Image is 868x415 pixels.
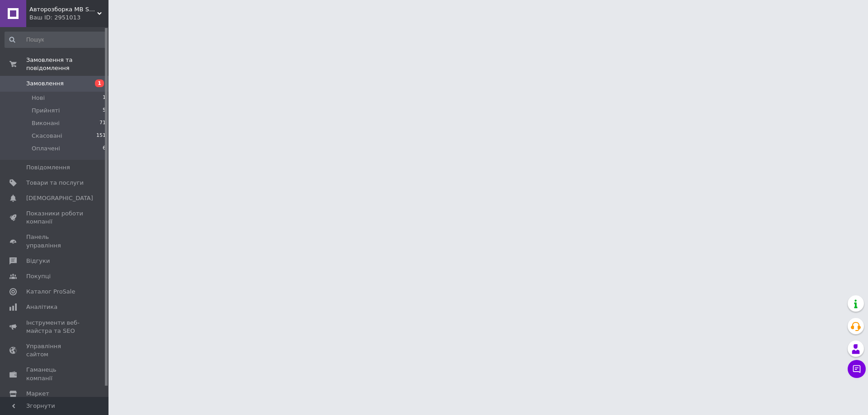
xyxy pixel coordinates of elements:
[26,194,93,202] span: [DEMOGRAPHIC_DATA]
[26,179,84,187] span: Товари та послуги
[26,79,64,88] span: Замовлення
[26,257,50,265] span: Відгуки
[32,94,45,102] span: Нові
[26,319,84,335] span: Інструменти веб-майстра та SEO
[26,303,57,311] span: Аналітика
[32,145,60,153] span: Оплачені
[103,107,106,115] span: 5
[26,366,84,382] span: Гаманець компанії
[103,94,106,102] span: 1
[96,132,106,140] span: 151
[26,342,84,359] span: Управління сайтом
[32,119,60,127] span: Виконані
[95,79,104,87] span: 1
[26,390,49,398] span: Маркет
[5,32,107,48] input: Пошук
[26,288,75,296] span: Каталог ProSale
[26,163,70,172] span: Повідомлення
[26,210,84,226] span: Показники роботи компанії
[32,132,62,140] span: Скасовані
[26,56,108,72] span: Замовлення та повідомлення
[32,107,60,115] span: Прийняті
[26,233,84,249] span: Панель управління
[29,5,97,14] span: Авторозборка MB STAR
[848,360,866,378] button: Чат з покупцем
[29,14,108,22] div: Ваш ID: 2951013
[103,145,106,153] span: 6
[26,272,51,280] span: Покупці
[99,119,106,127] span: 71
